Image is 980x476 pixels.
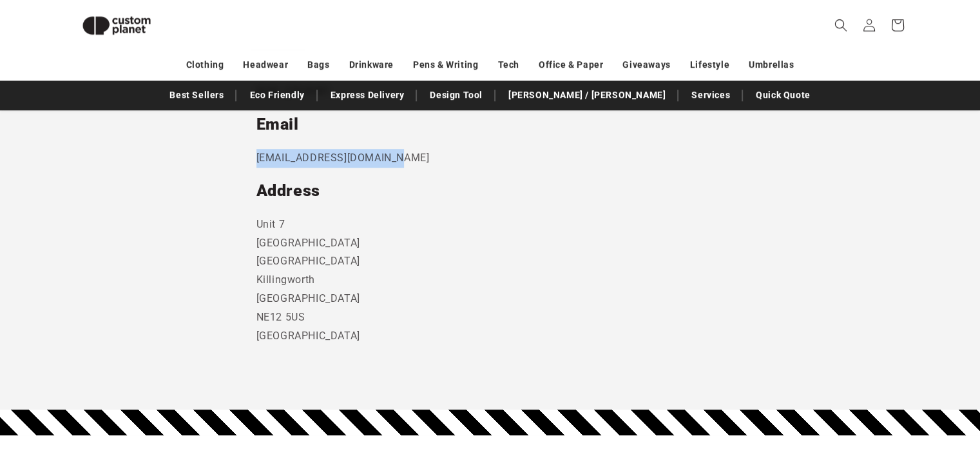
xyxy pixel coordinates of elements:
iframe: Chat Widget [765,337,980,476]
p: [EMAIL_ADDRESS][DOMAIN_NAME] [256,149,724,168]
a: Express Delivery [324,84,411,106]
a: Design Tool [423,84,489,106]
img: Custom Planet [72,5,162,46]
a: [PERSON_NAME] / [PERSON_NAME] [502,84,672,106]
a: Tech [497,54,519,76]
h2: Email [256,114,724,135]
a: Giveaways [622,54,670,76]
p: Unit 7 [GEOGRAPHIC_DATA] [GEOGRAPHIC_DATA] Killingworth [GEOGRAPHIC_DATA] NE12 5US [GEOGRAPHIC_DATA] [256,215,724,346]
a: Headwear [243,54,288,76]
a: Services [685,84,736,106]
a: Lifestyle [690,54,729,76]
h2: Address [256,181,724,201]
a: Bags [307,54,329,76]
summary: Search [827,11,855,39]
a: Office & Paper [539,54,603,76]
a: Drinkware [349,54,394,76]
a: Pens & Writing [413,54,478,76]
a: Umbrellas [749,54,794,76]
a: Clothing [186,54,224,76]
a: Quick Quote [749,84,817,106]
a: Best Sellers [163,84,230,106]
a: Eco Friendly [243,84,311,106]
